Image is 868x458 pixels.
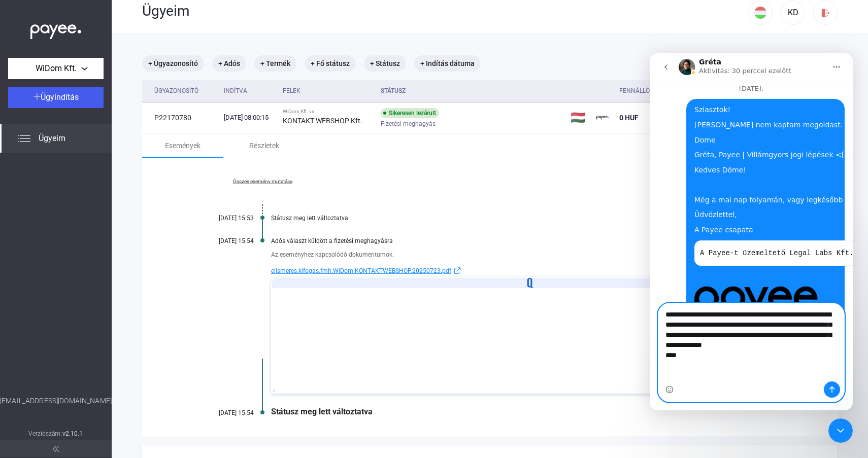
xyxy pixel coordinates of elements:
div: Státusz meg lett változtatva [271,215,787,222]
img: plus-white.svg [34,93,41,100]
strong: v2.10.1 [62,430,83,437]
img: payee-logo [596,112,609,124]
mat-chip: + Adós [212,55,246,72]
div: Részletek [249,139,279,152]
div: Ügyazonosító [154,85,198,97]
span: Ügyindítás [41,92,79,102]
img: white-payee-white-dot.svg [30,19,81,40]
span: Fizetési meghagyás [381,118,436,130]
span: Ügyeim [39,132,65,145]
div: Sikeresen lezárult [381,108,439,118]
mat-chip: + Ügyazonosító [142,55,204,72]
div: WiDom Kft. vs [283,109,373,115]
button: HU [748,1,773,25]
a: [EMAIL_ADDRESS][DOMAIN_NAME] [192,97,316,105]
img: logout-red [820,8,831,18]
a: elismeres.kifogas.fmh.WiDom.KONTAKTWEBSHOP.20250723.pdfexternal-link-blue [271,265,787,277]
button: WiDom Kft. [8,58,104,79]
div: Felek [283,85,373,97]
div: Az eseményhez kapcsolódó dokumentumok: [271,250,787,260]
div: Ügyazonosító [154,85,216,97]
mat-chip: + Fő státusz [305,55,356,72]
mat-chip: + Indítás dátuma [414,55,481,72]
span: 0 HUF [619,114,639,122]
iframe: Intercom live chat [828,418,853,443]
button: logout-red [813,1,838,25]
div: Ügyeim [142,3,748,20]
span: elismeres.kifogas.fmh.WiDom.KONTAKTWEBSHOP.20250723.pdf [271,265,451,277]
button: Emojiválasztó [16,332,24,340]
img: arrow-double-left-grey.svg [53,446,59,452]
th: Státusz [377,80,566,102]
button: Ügyindítás [8,87,104,108]
div: [DATE] 15:54 [193,409,254,416]
td: 🇭🇺 [566,102,592,133]
div: Adós választ küldött a fizetési meghagyásra [271,237,787,244]
div: [DATE] 15:53 [193,215,254,222]
a: Összes esemény mutatása [193,179,332,185]
div: Indítva [224,85,247,97]
button: KD [781,1,805,25]
strong: KONTAKT WEBSHOP Kft. [283,117,362,125]
div: Események [165,139,201,152]
div: Indítva [224,85,275,97]
td: P22170780 [142,102,220,133]
div: [DATE] 08:00:15 [224,113,275,123]
div: Státusz meg lett változtatva [271,407,787,416]
mat-chip: + Termék [254,55,296,72]
div: [DATE] 15:54 [193,237,254,244]
iframe: Intercom live chat [650,53,853,410]
img: HU [754,7,766,19]
span: WiDom Kft. [36,62,77,75]
div: Felek [283,85,301,97]
div: KD [784,7,802,19]
button: Üzenet küldése… [174,328,190,344]
img: list.svg [18,132,30,145]
img: external-link-blue [451,267,463,274]
div: Fennálló követelés [619,85,684,97]
mat-chip: + Státusz [364,55,406,72]
div: Fennálló követelés [619,85,703,97]
textarea: Üzenet… [9,250,194,318]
